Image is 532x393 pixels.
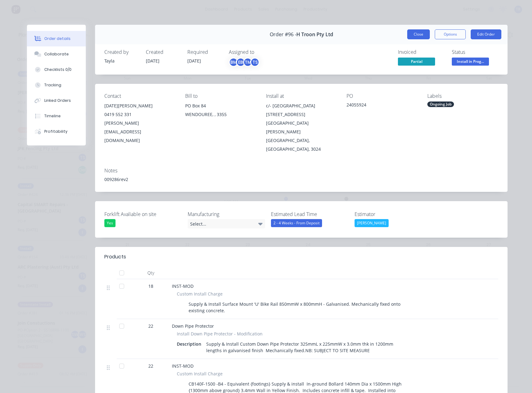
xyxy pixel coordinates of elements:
div: Labels [427,93,498,99]
button: Tracking [27,77,86,93]
button: Edit Order [471,29,501,39]
span: 18 [148,283,153,289]
span: Custom Install Charge [177,370,223,377]
button: Linked Orders [27,93,86,108]
div: [DATE][PERSON_NAME] [104,101,175,110]
div: Description [177,339,204,348]
div: Supply & Install Surface Mount 'U' Bike Rail 850mmW x 800mmH - Galvanised. Mechanically fixed ont... [186,300,410,315]
div: 009286rev2 [104,176,498,183]
div: Created by [104,49,138,55]
div: Timeline [44,113,61,119]
span: INST-MOD [172,363,194,369]
button: Close [407,29,430,39]
button: Checklists 0/0 [27,62,86,77]
div: 24055924 [347,101,417,110]
span: INST-MOD [172,283,194,289]
div: Tracking [44,82,61,88]
label: Manufacturing [188,210,265,218]
div: PO [347,93,417,99]
button: Timeline [27,108,86,124]
div: Checklists 0/0 [44,67,72,72]
button: Collaborate [27,46,86,62]
div: Assigned to [229,49,291,55]
div: [PERSON_NAME] [355,219,389,227]
div: TS [250,58,259,67]
div: Products [104,253,126,261]
div: 2 - 4 Weeks - From Deposit [271,219,322,227]
div: c/- [GEOGRAPHIC_DATA] [STREET_ADDRESS][GEOGRAPHIC_DATA][PERSON_NAME][GEOGRAPHIC_DATA], [GEOGRAPHI... [266,101,337,153]
label: Forklift Avaliable on site [104,210,182,218]
div: 0419 552 331 [104,110,175,119]
button: Profitability [27,124,86,139]
span: 22 [148,323,153,329]
div: [GEOGRAPHIC_DATA][PERSON_NAME][GEOGRAPHIC_DATA], [GEOGRAPHIC_DATA], 3024 [266,119,337,153]
span: [DATE] [187,58,201,64]
button: Options [435,29,466,39]
span: [DATE] [146,58,159,64]
button: Install in Prog... [452,58,489,67]
div: Install at [266,93,337,99]
div: Created [146,49,180,55]
span: Order #96 - [270,32,296,37]
div: [PERSON_NAME][EMAIL_ADDRESS][DOMAIN_NAME] [104,119,175,145]
div: Tayla [104,58,138,64]
div: TM [243,58,252,67]
div: BM [229,58,238,67]
div: Profitability [44,129,68,134]
button: Order details [27,31,86,46]
div: Notes [104,168,498,174]
span: Partial [398,58,435,65]
label: Estimated Lead Time [271,210,348,218]
div: EB [236,58,245,67]
div: Required [187,49,221,55]
div: Qty [132,267,169,279]
div: Supply & Install Custom Down Pipe Protector 325mmL x 225mmW x 3.0mm thk in 1200mm lengths in galv... [204,339,410,355]
span: H Troon Pty Ltd [296,32,333,37]
div: Contact [104,93,175,99]
button: BMEBTMTS [229,58,259,67]
div: c/- [GEOGRAPHIC_DATA] [STREET_ADDRESS] [266,101,337,119]
span: Down Pipe Protector [172,323,214,329]
span: 22 [148,363,153,369]
div: Select... [188,219,265,228]
span: Custom Install Charge [177,291,223,297]
div: Invoiced [398,49,444,55]
div: WENDOUREE, , 3355 [185,110,256,119]
label: Estimator [355,210,432,218]
div: PO Box 84 [185,101,256,110]
div: Yes [104,219,116,227]
div: [DATE][PERSON_NAME]0419 552 331[PERSON_NAME][EMAIL_ADDRESS][DOMAIN_NAME] [104,101,175,145]
div: Ongoing Job [427,101,454,107]
div: PO Box 84WENDOUREE, , 3355 [185,101,256,121]
div: Linked Orders [44,98,71,103]
div: Order details [44,36,71,41]
div: Status [452,49,498,55]
div: Bill to [185,93,256,99]
div: Collaborate [44,51,69,57]
span: Install in Prog... [452,58,489,65]
span: Install Down Pipe Protector - Modification [177,330,263,337]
